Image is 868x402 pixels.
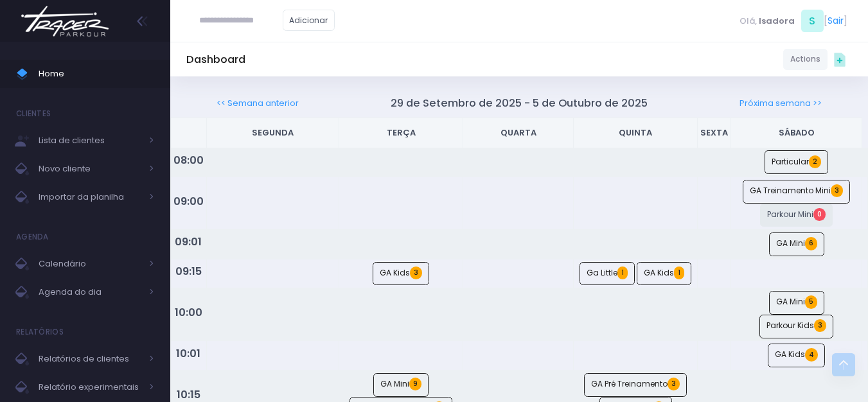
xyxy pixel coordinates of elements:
span: 5 [805,295,817,308]
a: GA Mini9 [373,373,429,397]
a: Parkour Mini0 [760,204,833,227]
a: Próxima semana >> [740,97,822,109]
th: Sábado [731,118,862,148]
a: GA Mini6 [769,232,824,256]
strong: 10:15 [177,387,200,402]
a: GA Treinamento Mini3 [743,180,850,204]
a: GA Kids4 [768,344,825,367]
strong: 10:01 [176,346,200,361]
th: Quinta [573,118,698,148]
th: Terça [339,118,463,148]
span: Importar da planilha [39,189,141,205]
span: Agenda do dia [39,284,141,301]
a: GA Kids3 [373,262,429,286]
span: Novo cliente [39,161,141,177]
span: Olá, [740,15,757,28]
span: 3 [668,378,680,390]
span: S [801,10,824,32]
span: 9 [409,378,421,390]
h5: Dashboard [186,53,245,66]
span: Relatório experimentais [39,379,141,396]
span: 0 [813,208,826,221]
span: 3 [831,184,843,197]
h4: Clientes [16,101,51,127]
a: << Semana anterior [217,97,299,109]
th: Quarta [463,118,574,148]
a: GA Mini5 [769,291,824,315]
span: 1 [617,267,628,279]
span: Calendário [39,256,141,272]
a: Actions [783,49,828,70]
div: [ ] [734,6,852,35]
a: GA Kids1 [637,262,691,286]
strong: 10:00 [175,305,202,320]
span: Lista de clientes [39,132,141,149]
a: Sair [828,14,844,28]
span: 4 [805,348,818,361]
th: Sexta [698,118,731,148]
a: Ga Little1 [580,262,635,286]
span: 3 [410,267,422,279]
a: Particular2 [765,150,828,174]
strong: 08:00 [173,153,204,168]
strong: 09:15 [175,264,202,279]
span: 1 [674,267,684,279]
th: Segunda [206,118,339,148]
span: Home [39,66,154,82]
h4: Agenda [16,224,49,250]
h5: 29 de Setembro de 2025 - 5 de Outubro de 2025 [391,97,648,110]
h4: Relatórios [16,319,64,345]
strong: 09:00 [173,194,204,209]
a: GA Pré Treinamento3 [584,373,687,397]
span: Relatórios de clientes [39,351,141,367]
span: Isadora [759,15,795,28]
span: 3 [814,319,826,332]
a: Adicionar [283,10,335,31]
span: 2 [809,155,821,168]
a: Parkour Kids3 [759,315,833,338]
span: 6 [805,237,817,250]
strong: 09:01 [175,234,202,249]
